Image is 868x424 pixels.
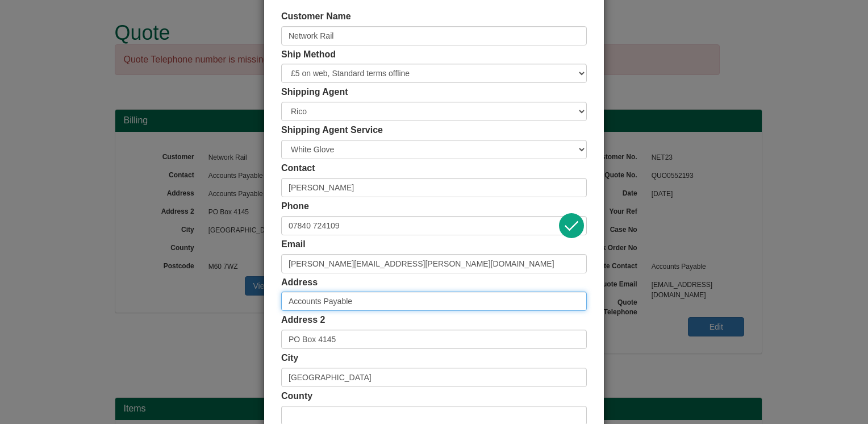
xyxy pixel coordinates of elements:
label: Contact [281,162,315,175]
label: Ship Method [281,48,336,61]
label: Email [281,238,306,251]
input: Mobile Preferred [281,216,587,235]
label: City [281,352,298,365]
label: Shipping Agent Service [281,124,383,137]
label: County [281,390,312,403]
label: Address 2 [281,314,325,327]
label: Phone [281,200,309,213]
label: Customer Name [281,10,351,23]
label: Shipping Agent [281,86,348,99]
label: Address [281,276,318,289]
